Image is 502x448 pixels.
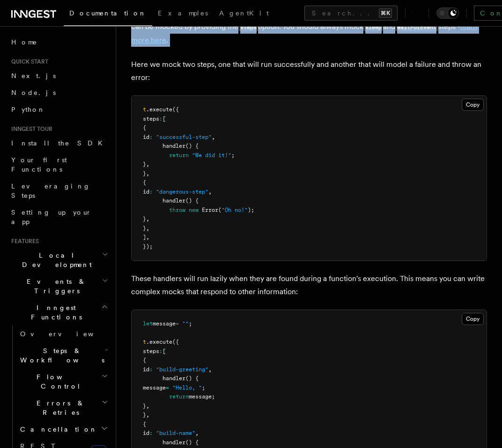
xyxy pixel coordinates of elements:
span: message [153,320,176,327]
span: "dangerous-step" [156,188,208,195]
span: Leveraging Steps [11,182,90,199]
span: Install the SDK [11,139,108,147]
span: } [143,216,146,222]
span: "successful-step" [156,134,212,140]
span: : [159,116,162,122]
span: = [176,320,179,327]
code: sleep [363,23,383,31]
a: Install the SDK [7,135,110,152]
span: ( [218,207,221,213]
span: "We did it!" [192,152,231,159]
span: id [143,366,149,373]
a: Examples [152,3,214,25]
span: "build-name" [156,430,195,436]
a: Leveraging Steps [7,178,110,204]
span: Overview [20,330,117,338]
span: ; [231,152,235,159]
span: () { [185,143,199,149]
span: : [149,188,153,195]
span: handler [162,143,185,149]
span: .execute [146,106,172,113]
span: Local Development [7,251,102,269]
a: Overview [16,325,110,342]
button: Inngest Functions [7,299,110,325]
span: "Hello, " [172,384,202,391]
span: ; [189,320,192,327]
button: Events & Triggers [7,273,110,299]
span: : [149,430,153,436]
span: } [143,161,146,167]
span: , [146,234,149,240]
span: message [143,384,166,391]
span: return [169,393,189,400]
span: Quick start [7,58,48,65]
span: , [146,403,149,409]
span: Python [11,106,45,113]
span: { [143,421,146,427]
span: id [143,188,149,195]
span: () { [185,375,199,382]
span: } [143,170,146,177]
button: Cancellation [16,421,110,438]
span: () { [185,439,199,446]
span: Node.js [11,89,56,96]
span: t [143,339,146,345]
span: throw [169,207,185,213]
span: [ [162,116,166,122]
span: , [208,188,212,195]
span: message; [189,393,215,400]
a: Node.js [7,84,110,101]
span: Flow Control [16,372,102,391]
button: Copy [462,313,484,325]
span: { [143,124,146,131]
span: }); [143,243,153,250]
a: Next.js [7,67,110,84]
span: Setting up your app [11,209,92,225]
span: : [159,348,162,354]
span: , [146,225,149,231]
span: , [208,366,212,373]
span: [ [162,348,166,354]
p: Mocking steps can help you model different paths and situations within your function. To do so, a... [131,7,487,47]
button: Search...⌘K [304,6,398,21]
span: } [143,403,146,409]
span: Features [7,238,39,245]
span: , [146,412,149,418]
button: Errors & Retries [16,395,110,421]
span: "" [182,320,189,327]
a: Setting up your app [7,204,110,230]
span: , [146,161,149,167]
span: : [149,366,153,373]
span: Your first Functions [11,156,67,173]
span: : [149,134,153,140]
span: t [143,106,146,113]
span: Cancellation [16,425,97,434]
span: .execute [146,339,172,345]
span: ); [248,207,254,213]
span: "Oh no!" [221,207,248,213]
span: Inngest tour [7,125,52,133]
button: Local Development [7,247,110,273]
code: steps [238,23,258,31]
span: ({ [172,339,179,345]
span: handler [162,439,185,446]
span: = [166,384,169,391]
p: Here we mock two steps, one that will run successfully and another that will model a failure and ... [131,58,487,84]
span: Inngest Functions [7,303,101,322]
span: Examples [158,9,208,17]
span: Next.js [11,72,56,79]
span: handler [162,375,185,382]
button: Toggle dark mode [436,7,459,19]
span: id [143,134,149,140]
span: return [169,152,189,159]
span: , [146,216,149,222]
span: new [189,207,199,213]
button: Copy [462,99,484,111]
a: AgentKit [214,3,274,25]
span: } [143,225,146,231]
a: Your first Functions [7,152,110,178]
span: id [143,430,149,436]
span: { [143,179,146,186]
a: Python [7,101,110,118]
span: ; [202,384,205,391]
